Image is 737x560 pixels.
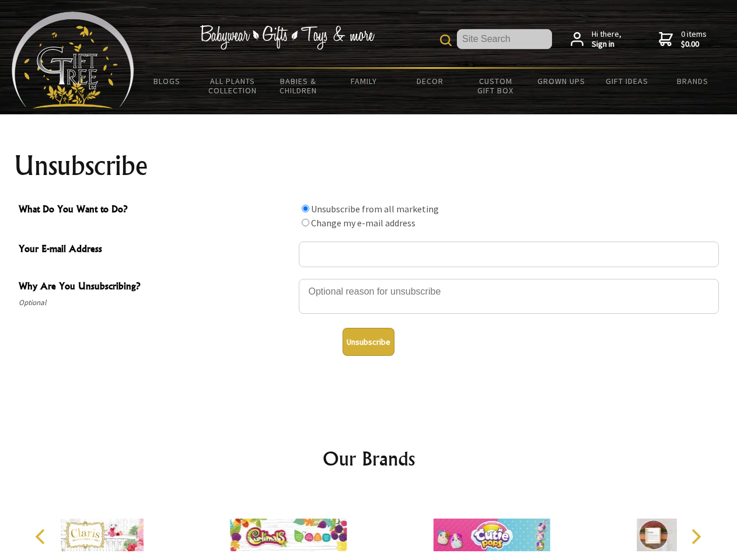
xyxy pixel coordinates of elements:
[571,29,621,50] a: Hi there,Sign in
[463,69,529,103] a: Custom Gift Box
[681,29,707,50] span: 0 items
[311,217,415,229] label: Change my e-mail address
[302,219,309,226] input: What Do You Want to Do?
[594,69,660,93] a: Gift Ideas
[266,69,331,103] a: Babies & Children
[19,242,293,258] span: Your E-mail Address
[592,29,621,50] span: Hi there,
[19,296,293,310] span: Optional
[299,279,719,314] textarea: Why Are You Unsubscribing?
[12,12,134,108] img: Babyware - Gifts - Toys and more...
[29,524,55,549] button: Previous
[440,34,452,46] img: product search
[343,328,394,356] button: Unsubscribe
[200,69,266,103] a: All Plants Collection
[660,69,726,93] a: Brands
[457,29,552,49] input: Site Search
[200,25,375,50] img: Babywear - Gifts - Toys & more
[23,444,714,473] h2: Our Brands
[397,69,463,93] a: Decor
[14,152,724,180] h1: Unsubscribe
[19,279,293,296] span: Why Are You Unsubscribing?
[331,69,397,93] a: Family
[592,39,621,50] strong: Sign in
[134,69,200,93] a: BLOGS
[659,29,707,50] a: 0 items$0.00
[299,242,719,267] input: Your E-mail Address
[528,69,594,93] a: Grown Ups
[681,39,707,50] strong: $0.00
[302,205,309,212] input: What Do You Want to Do?
[311,203,439,215] label: Unsubscribe from all marketing
[19,202,293,219] span: What Do You Want to Do?
[683,524,708,549] button: Next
